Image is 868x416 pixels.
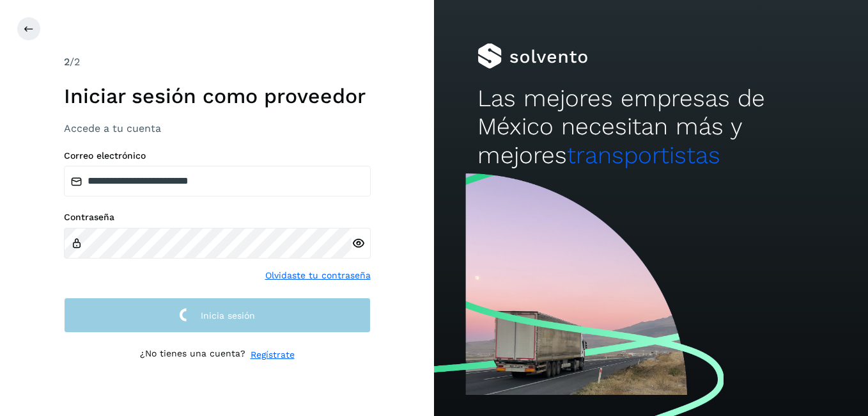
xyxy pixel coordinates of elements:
button: Inicia sesión [64,298,371,333]
div: /2 [64,54,371,70]
a: Olvidaste tu contraseña [265,269,371,282]
h1: Iniciar sesión como proveedor [64,84,371,108]
a: Regístrate [251,348,295,362]
h3: Accede a tu cuenta [64,122,371,134]
span: 2 [64,56,70,68]
span: transportistas [567,141,720,169]
h2: Las mejores empresas de México necesitan más y mejores [477,84,825,170]
span: Inicia sesión [201,311,255,320]
label: Correo electrónico [64,150,371,161]
p: ¿No tienes una cuenta? [140,348,245,362]
label: Contraseña [64,212,371,223]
